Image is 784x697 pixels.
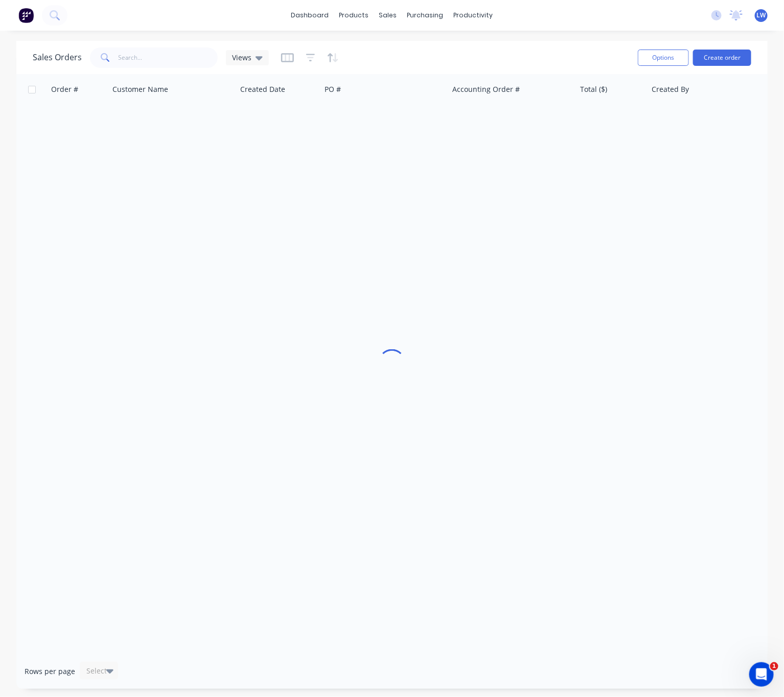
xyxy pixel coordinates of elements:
div: Accounting Order # [452,84,520,94]
a: dashboard [286,8,334,23]
span: LW [757,11,766,20]
div: Order # [51,84,78,94]
button: Options [638,50,689,66]
h1: Sales Orders [33,53,82,62]
div: Created Date [240,84,285,94]
img: Factory [18,8,34,23]
iframe: Intercom live chat [749,662,774,687]
button: Create order [693,50,751,66]
div: products [334,8,374,23]
div: sales [374,8,402,23]
span: Rows per page [25,666,75,677]
input: Search... [119,47,218,68]
div: purchasing [402,8,449,23]
div: PO # [325,84,341,94]
div: productivity [449,8,498,23]
div: Customer Name [112,84,168,94]
div: Total ($) [580,84,607,94]
span: 1 [770,662,778,670]
div: Select... [86,666,113,676]
div: Created By [652,84,689,94]
span: Views [232,52,251,63]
